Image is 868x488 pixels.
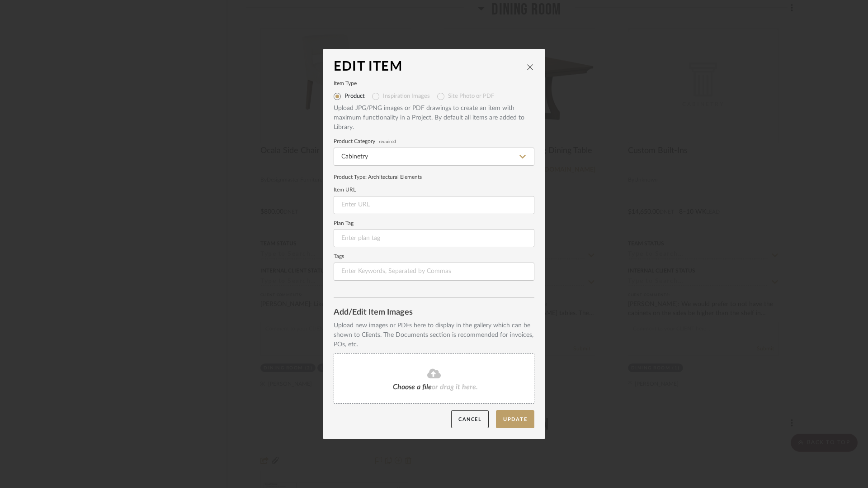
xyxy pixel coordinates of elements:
label: Product [344,93,365,100]
span: : Architectural Elements [365,174,422,180]
input: Enter plan tag [334,229,534,247]
span: Choose a file [393,383,432,391]
mat-radio-group: Select item type [334,89,534,104]
button: Update [496,410,534,429]
div: Product Type [334,173,534,181]
input: Enter URL [334,196,534,214]
input: Type a category to search and select [334,148,534,166]
div: Upload new images or PDFs here to display in the gallery which can be shown to Clients. The Docum... [334,321,534,349]
span: or drag it here. [432,383,478,391]
div: Add/Edit Item Images [334,308,534,317]
input: Enter Keywords, Separated by Commas [334,263,534,281]
label: Item URL [334,188,534,192]
label: Item Type [334,81,534,86]
span: required [379,140,396,144]
label: Product Category [334,139,534,144]
button: close [526,63,534,71]
div: Upload JPG/PNG images or PDF drawings to create an item with maximum functionality in a Project. ... [334,104,534,132]
button: Cancel [451,410,489,429]
label: Tags [334,254,534,259]
div: Edit Item [334,60,526,74]
label: Plan Tag [334,221,534,226]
